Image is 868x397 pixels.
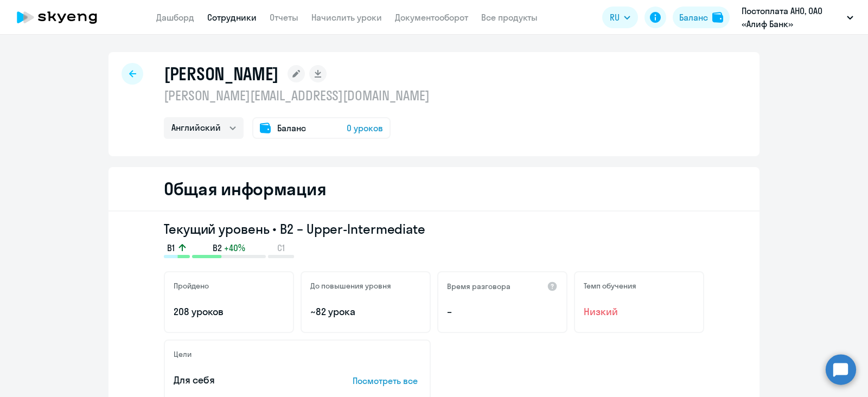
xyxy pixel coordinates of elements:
a: Отчеты [270,12,298,23]
p: Посмотреть все [353,374,421,387]
h5: До повышения уровня [310,281,391,291]
a: Все продукты [481,12,538,23]
span: B1 [167,242,175,254]
button: RU [602,7,638,28]
h5: Пройдено [174,281,209,291]
h5: Цели [174,349,192,359]
p: 208 уроков [174,305,284,319]
p: – [447,305,558,319]
a: Начислить уроки [311,12,382,23]
span: +40% [224,242,245,254]
span: Баланс [277,121,306,135]
span: Низкий [584,305,694,319]
h3: Текущий уровень • B2 – Upper-Intermediate [164,220,704,238]
button: Постоплата АНО, ОАО «Алиф Банк» [736,4,859,30]
h2: Общая информация [164,178,326,200]
h5: Время разговора [447,281,510,291]
h1: [PERSON_NAME] [164,63,279,85]
span: RU [610,11,620,24]
p: ~82 урока [310,305,421,319]
h5: Темп обучения [584,281,636,291]
a: Документооборот [395,12,468,23]
p: [PERSON_NAME][EMAIL_ADDRESS][DOMAIN_NAME] [164,87,430,104]
p: Постоплата АНО, ОАО «Алиф Банк» [742,4,843,30]
a: Сотрудники [207,12,257,23]
span: B2 [213,242,222,254]
p: Для себя [174,373,319,387]
img: balance [712,12,723,23]
a: Дашборд [156,12,194,23]
span: 0 уроков [347,121,383,135]
div: Баланс [679,11,708,24]
span: C1 [277,242,285,254]
button: Балансbalance [673,7,730,28]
